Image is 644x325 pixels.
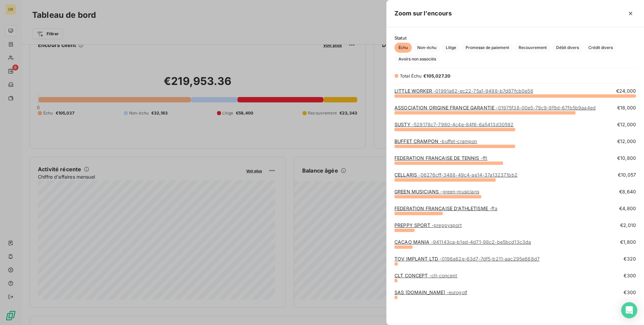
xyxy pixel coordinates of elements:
[624,272,636,279] span: €300
[431,239,531,245] span: - 941143ca-b1ed-4d71-98c2-be5bcd13c3da
[394,222,462,228] a: PREPPY SPORT
[412,122,514,127] span: - 529178c7-7980-4c4e-84f6-6a5413d30592
[394,289,467,295] a: SAS [DOMAIN_NAME]
[481,155,488,161] span: - fft
[400,73,422,79] span: Total Échu
[432,222,462,228] span: - preppysport
[394,155,487,161] a: FEDERATION FRANCAISE DE TENNIS
[394,172,518,178] a: CELLARIS
[617,121,636,128] span: €12,000
[394,54,440,64] button: Avoirs non associés
[433,88,533,94] span: - 01991a62-ec22-75a1-9498-b7d87fcb0e56
[624,289,636,296] span: €300
[619,205,636,212] span: €4,800
[617,104,636,111] span: €18,000
[620,222,636,229] span: €2,010
[394,256,540,262] a: TOV IMPLANT LTD
[584,43,617,53] button: Crédit divers
[394,189,479,194] a: GREEN MUSICIANS
[621,302,637,318] div: Open Intercom Messenger
[620,239,636,245] span: €1,800
[394,35,636,41] span: Statut
[462,43,513,53] button: Promesse de paiement
[619,188,636,195] span: €8,640
[496,105,596,110] span: - 01975f38-00e5-79c9-9f9d-67fb5b9aa4ed
[624,256,636,262] span: €320
[413,43,440,53] button: Non-échu
[618,172,636,178] span: €10,057
[617,138,636,145] span: €12,000
[429,273,458,278] span: - ctl-concept
[394,43,412,53] button: Échu
[423,73,451,79] span: €105,027.20
[394,88,533,94] a: LITTLE WORKER
[489,205,497,211] span: - ffa
[394,122,514,127] a: SUSTY
[394,239,531,245] a: CACAO MANIA
[616,88,636,94] span: €24,000
[394,205,497,211] a: FEDERATION FRANCAISE D'ATHLETISME
[394,273,458,278] a: CLT CONCEPT
[418,172,518,178] span: - 06276cff-3488-49c4-ae14-37a132371bb2
[394,138,477,144] a: BUFFET CRAMPON
[515,43,551,53] button: Recouvrement
[552,43,583,53] button: Débit divers
[447,289,467,295] span: - eurogolf
[394,9,452,18] h5: Zoom sur l’encours
[394,105,596,110] a: ASSOCIATION ORIGINE FRANCE GARANTIE
[442,43,460,53] button: Litige
[439,256,540,262] span: - 0196a62e-63d7-7df5-b211-aac295e668d7
[386,88,644,317] div: grid
[617,155,636,161] span: €10,800
[440,189,479,194] span: - green-musicians
[440,138,477,144] span: - buffet-crampon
